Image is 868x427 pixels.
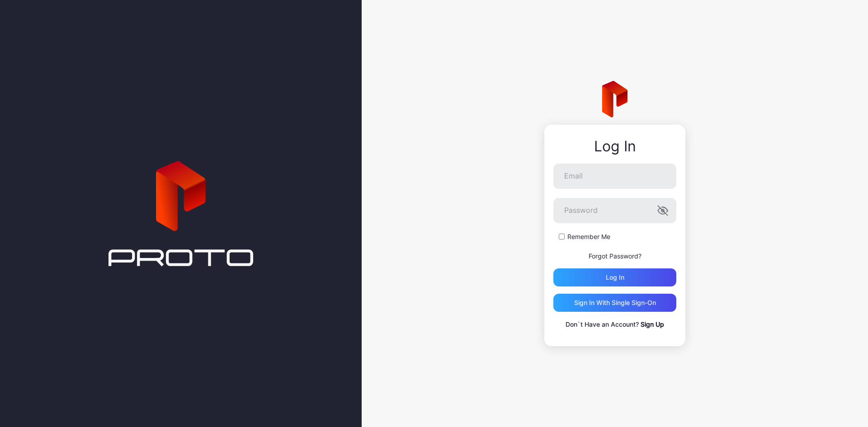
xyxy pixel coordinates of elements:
button: Password [657,205,668,216]
div: Sign in With Single Sign-On [574,299,656,306]
input: Password [553,198,676,223]
a: Forgot Password? [589,252,642,260]
div: Log in [606,274,624,281]
button: Log in [553,268,676,286]
button: Sign in With Single Sign-On [553,294,676,312]
input: Email [553,164,676,189]
label: Remember Me [567,232,610,241]
div: Log In [553,138,676,155]
a: Sign Up [641,320,664,328]
p: Don`t Have an Account? [553,319,676,330]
